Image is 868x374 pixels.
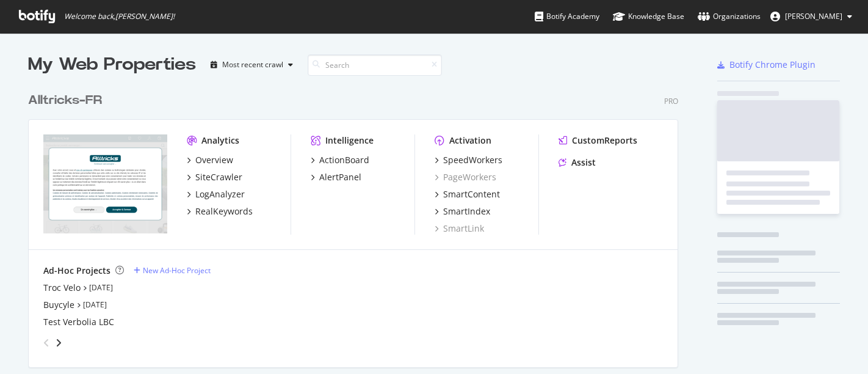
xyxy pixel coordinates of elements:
div: AlertPanel [319,171,361,183]
a: SmartLink [435,222,484,235]
div: SmartIndex [443,205,490,218]
div: Activation [449,134,491,147]
a: Buycyle [43,299,74,311]
div: RealKeywords [195,205,253,218]
a: SiteCrawler [187,171,242,183]
div: Analytics [201,134,239,147]
div: Overview [195,154,233,166]
div: Botify Chrome Plugin [729,59,816,71]
div: Pro [664,96,678,106]
a: LogAnalyzer [187,188,245,200]
div: SpeedWorkers [443,154,502,166]
a: Troc Velo [43,282,81,294]
a: SmartContent [435,188,500,200]
a: Botify Chrome Plugin [717,59,816,71]
a: ActionBoard [311,154,369,166]
div: Organizations [698,10,761,23]
a: Assist [559,156,596,169]
div: Assist [571,156,596,169]
img: alltricks.fr [43,134,167,233]
a: Alltricks-FR [28,92,107,109]
a: PageWorkers [435,171,496,183]
a: SpeedWorkers [435,154,502,166]
a: AlertPanel [311,171,361,183]
div: My Web Properties [28,53,196,77]
div: LogAnalyzer [195,188,245,200]
div: angle-right [54,337,63,349]
a: [DATE] [89,282,113,293]
a: SmartIndex [435,205,490,218]
a: RealKeywords [187,205,253,218]
a: Overview [187,154,233,166]
div: SiteCrawler [195,171,242,183]
a: Test Verbolia LBC [43,316,114,328]
button: Most recent crawl [206,55,298,75]
div: Intelligence [325,134,374,147]
div: Knowledge Base [613,10,684,23]
div: SmartContent [443,188,500,200]
span: Welcome back, [PERSON_NAME] ! [64,12,175,21]
div: Ad-Hoc Projects [43,265,110,277]
button: [PERSON_NAME] [761,7,862,26]
a: New Ad-Hoc Project [134,265,211,276]
span: Cousseau Victor [785,11,842,21]
div: angle-left [38,333,54,353]
a: [DATE] [83,299,107,310]
div: ActionBoard [319,154,369,166]
input: Search [308,54,442,76]
div: CustomReports [572,134,637,147]
div: Alltricks-FR [28,92,102,109]
div: Most recent crawl [222,61,283,68]
a: CustomReports [559,134,637,147]
div: Botify Academy [535,10,599,23]
div: New Ad-Hoc Project [143,265,211,276]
